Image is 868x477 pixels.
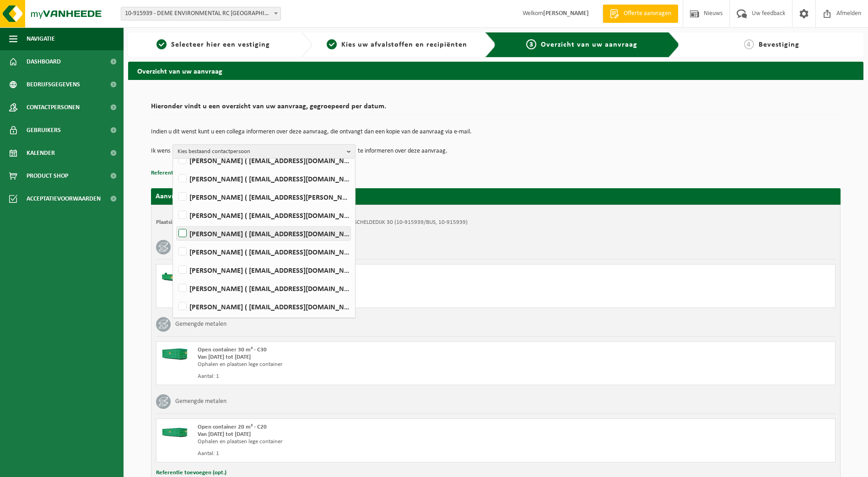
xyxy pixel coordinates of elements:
[198,438,533,445] div: Ophalen en plaatsen lege container
[175,317,226,332] h3: Gemengde metalen
[198,354,251,360] strong: Van [DATE] tot [DATE]
[27,142,55,164] span: Kalender
[156,219,196,225] strong: Plaatsingsadres:
[198,347,267,353] span: Open container 30 m³ - C30
[198,431,251,437] strong: Van [DATE] tot [DATE]
[327,39,337,49] span: 2
[603,5,678,23] a: Offerte aanvragen
[133,39,294,50] a: 1Selecteer hier een vestiging
[198,361,533,368] div: Ophalen en plaatsen lege container
[198,284,533,291] div: Ophalen en plaatsen lege container
[178,145,343,159] span: Kies bestaand contactpersoon
[27,27,55,50] span: Navigatie
[177,154,350,167] label: [PERSON_NAME] ( [EMAIL_ADDRESS][DOMAIN_NAME] )
[27,164,68,187] span: Product Shop
[27,96,80,119] span: Contactpersonen
[177,227,350,240] label: [PERSON_NAME] ( [EMAIL_ADDRESS][DOMAIN_NAME] )
[198,450,533,457] div: Aantal: 1
[121,7,280,20] span: 10-915939 - DEME ENVIRONMENTAL RC ANTWERPEN - ZWIJNDRECHT
[198,373,533,380] div: Aantal: 1
[198,424,267,430] span: Open container 20 m³ - C20
[744,39,754,49] span: 4
[27,73,80,96] span: Bedrijfsgegevens
[759,41,799,48] span: Bevestiging
[27,187,101,210] span: Acceptatievoorwaarden
[173,144,356,158] button: Kies bestaand contactpersoon
[156,39,167,49] span: 1
[151,129,841,135] p: Indien u dit wenst kunt u een collega informeren over deze aanvraag, die ontvangt dan een kopie v...
[177,172,350,185] label: [PERSON_NAME] ( [EMAIL_ADDRESS][DOMAIN_NAME] )
[543,10,589,17] strong: [PERSON_NAME]
[358,144,447,158] p: te informeren over deze aanvraag.
[177,208,350,222] label: [PERSON_NAME] ( [EMAIL_ADDRESS][DOMAIN_NAME] )
[161,424,189,437] img: HK-XC-20-GN-00.png
[317,39,478,50] a: 2Kies uw afvalstoffen en recipiënten
[177,245,350,259] label: [PERSON_NAME] ( [EMAIL_ADDRESS][DOMAIN_NAME] )
[177,300,350,313] label: [PERSON_NAME] ( [EMAIL_ADDRESS][DOMAIN_NAME] )
[161,346,189,360] img: HK-XC-30-GN-00.png
[128,62,863,79] h2: Overzicht van uw aanvraag
[175,394,226,409] h3: Gemengde metalen
[161,269,189,283] img: HK-XC-10-GN-00.png
[151,167,221,179] button: Referentie toevoegen (opt.)
[27,119,61,142] span: Gebruikers
[171,41,270,48] span: Selecteer hier een vestiging
[27,50,61,73] span: Dashboard
[151,103,841,115] h2: Hieronder vindt u een overzicht van uw aanvraag, gegroepeerd per datum.
[156,193,224,200] strong: Aanvraag voor [DATE]
[621,9,674,18] span: Offerte aanvragen
[151,144,170,158] p: Ik wens
[341,41,467,48] span: Kies uw afvalstoffen en recipiënten
[121,7,281,21] span: 10-915939 - DEME ENVIRONMENTAL RC ANTWERPEN - ZWIJNDRECHT
[198,296,533,303] div: Aantal: 1
[177,190,350,204] label: [PERSON_NAME] ( [EMAIL_ADDRESS][PERSON_NAME][DOMAIN_NAME] )
[541,41,637,48] span: Overzicht van uw aanvraag
[526,39,536,49] span: 3
[177,263,350,277] label: [PERSON_NAME] ( [EMAIL_ADDRESS][DOMAIN_NAME] )
[177,281,350,295] label: [PERSON_NAME] ( [EMAIL_ADDRESS][DOMAIN_NAME] )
